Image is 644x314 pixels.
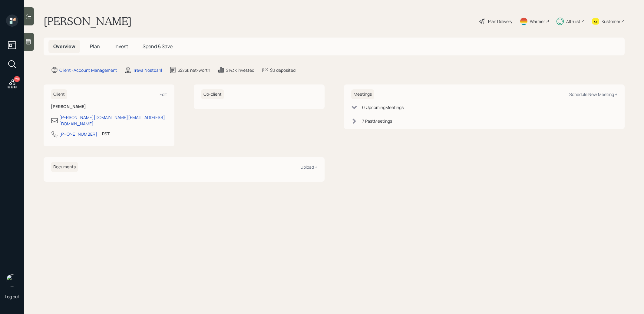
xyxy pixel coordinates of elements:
div: Schedule New Meeting + [569,91,617,97]
span: Overview [53,43,75,50]
div: Plan Delivery [488,18,512,25]
div: $143k invested [226,67,254,73]
div: Kustomer [602,18,620,25]
div: Edit [160,91,167,97]
span: Plan [90,43,100,50]
span: Invest [114,43,128,50]
div: 20 [14,76,20,82]
h6: Co-client [201,89,224,99]
div: Log out [5,294,19,299]
div: [PERSON_NAME][DOMAIN_NAME][EMAIL_ADDRESS][DOMAIN_NAME] [59,114,167,127]
h1: [PERSON_NAME] [44,15,132,28]
div: Client · Account Management [59,67,117,73]
span: Spend & Save [143,43,173,50]
div: Altruist [566,18,580,25]
div: 7 Past Meeting s [362,118,392,124]
div: Upload + [300,164,317,170]
div: PST [102,131,110,137]
div: Warmer [530,18,545,25]
div: $273k net-worth [178,67,210,73]
div: Treva Nostdahl [133,67,162,73]
h6: Client [51,89,67,99]
div: 0 Upcoming Meeting s [362,104,404,111]
h6: Documents [51,162,78,172]
h6: [PERSON_NAME] [51,104,167,109]
h6: Meetings [351,89,374,99]
div: [PHONE_NUMBER] [59,131,97,137]
div: $0 deposited [270,67,296,73]
img: treva-nostdahl-headshot.png [6,274,18,286]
